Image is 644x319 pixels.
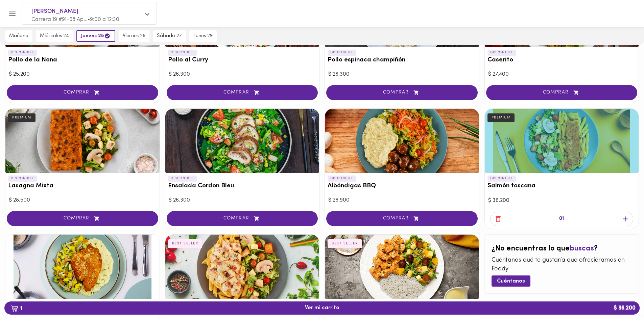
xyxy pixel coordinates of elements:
button: COMPRAR [326,211,478,226]
p: DISPONIBLE [328,50,356,56]
h3: Lasagna Mixta [8,183,157,190]
div: BEST SELLER [328,239,362,248]
button: jueves 25 [76,30,115,42]
button: 1Ver mi carrito$ 36.200 [4,301,640,315]
p: DISPONIBLE [487,50,516,56]
button: COMPRAR [167,85,318,100]
h3: Salmón toscana [487,183,636,190]
span: buscas [570,245,594,252]
button: COMPRAR [7,85,158,100]
img: cart.png [10,305,18,312]
p: Cuéntanos qué te gustaría que ofreciéramos en Foody [492,256,632,273]
div: PREMIUM [8,113,35,122]
b: 1 [6,304,26,313]
div: $ 26.300 [328,71,476,78]
h3: Ensalada Cordon Bleu [168,183,317,190]
button: Cuéntanos [492,275,530,287]
button: COMPRAR [486,85,638,100]
button: mañana [5,30,32,42]
span: sábado 27 [157,33,182,39]
span: COMPRAR [495,90,629,96]
div: Salmón toscana [485,109,639,173]
p: 01 [559,215,564,223]
div: Tilapia parmesana [5,235,160,299]
div: $ 26.900 [328,196,476,204]
h3: Pollo al Curry [168,57,317,64]
div: Albóndigas BBQ [325,109,479,173]
div: $ 25.200 [9,71,156,78]
h3: Albóndigas BBQ [328,183,476,190]
span: Ver mi carrito [305,305,339,311]
button: viernes 26 [119,30,149,42]
span: Cuéntanos [497,278,525,285]
button: Menu [4,5,21,22]
div: BEST SELLER [168,239,202,248]
h3: Caserito [487,57,636,64]
p: DISPONIBLE [168,176,197,182]
button: COMPRAR [7,211,158,226]
p: DISPONIBLE [168,50,197,56]
button: COMPRAR [326,85,478,100]
button: lunes 29 [189,30,217,42]
span: miércoles 24 [40,33,69,39]
p: DISPONIBLE [328,176,356,182]
span: COMPRAR [15,90,150,96]
span: [PERSON_NAME] [31,7,140,16]
p: DISPONIBLE [487,176,516,182]
span: COMPRAR [335,90,469,96]
h3: Pollo espinaca champiñón [328,57,476,64]
span: COMPRAR [15,216,150,221]
button: sábado 27 [153,30,186,42]
div: $ 26.300 [169,71,316,78]
span: COMPRAR [175,216,310,221]
span: COMPRAR [175,90,310,96]
div: Lasagna Mixta [5,109,160,173]
div: $ 27.400 [488,71,636,78]
div: Pollo Tikka Massala [325,235,479,299]
h3: Pollo de la Nona [8,57,157,64]
div: Pollo carbonara [165,235,319,299]
span: viernes 26 [123,33,145,39]
span: jueves 25 [81,33,111,39]
p: DISPONIBLE [8,176,37,182]
div: Ensalada Cordon Bleu [165,109,319,173]
p: DISPONIBLE [8,50,37,56]
iframe: Messagebird Livechat Widget [605,280,637,312]
div: PREMIUM [487,113,515,122]
span: mañana [9,33,28,39]
div: $ 26.300 [169,196,316,204]
button: COMPRAR [167,211,318,226]
span: lunes 29 [193,33,213,39]
div: $ 28.500 [9,196,156,204]
h2: ¿No encuentras lo que ? [492,245,632,253]
div: $ 36.200 [488,197,636,205]
span: COMPRAR [335,216,469,221]
span: Carrera 19 #91-58 Ap... • 9:00 a 12:30 [31,17,119,22]
button: miércoles 24 [36,30,73,42]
